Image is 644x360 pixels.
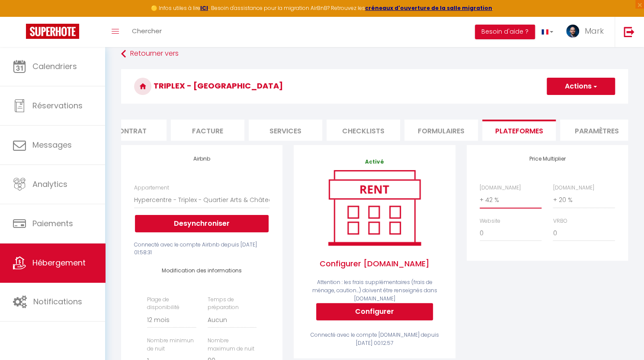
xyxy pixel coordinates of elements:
button: Besoin d'aide ? [475,25,535,39]
li: Checklists [327,120,400,141]
li: Paramètres [560,120,634,141]
h4: Price Multiplier [480,156,615,162]
p: Activé [307,158,442,166]
h3: Triplex - [GEOGRAPHIC_DATA] [121,69,628,104]
h4: Modification des informations [147,268,256,274]
label: Nombre minimun de nuit [147,337,196,353]
li: Contrat [93,120,167,141]
button: Actions [547,78,615,95]
a: ICI [200,4,208,12]
label: [DOMAIN_NAME] [553,184,594,192]
img: ... [566,25,579,38]
label: Nombre maximum de nuit [208,337,256,353]
div: Connecté avec le compte Airbnb depuis [DATE] 01:58:31 [134,241,269,257]
button: Configurer [316,303,433,320]
label: Appartement [134,184,169,192]
li: Facture [171,120,244,141]
li: Formulaires [404,120,478,141]
span: Messages [32,139,72,150]
label: Website [480,217,500,225]
a: Chercher [125,17,168,47]
img: Super Booking [26,24,79,39]
button: Desynchroniser [135,215,269,232]
span: Analytics [32,179,67,189]
label: [DOMAIN_NAME] [480,184,521,192]
span: Hébergement [32,257,86,268]
li: Plateformes [482,120,556,141]
div: Connecté avec le compte [DOMAIN_NAME] depuis [DATE] 00:12:57 [307,331,442,347]
li: Services [249,120,322,141]
label: Temps de préparation [208,296,256,312]
a: ... Mark [560,17,615,47]
a: Retourner vers [121,46,628,62]
span: Réservations [32,100,83,111]
span: Mark [585,25,604,36]
img: rent.png [319,166,429,249]
span: Calendriers [32,61,77,72]
label: VRBO [553,217,567,225]
label: Plage de disponibilité [147,296,196,312]
span: Attention : les frais supplémentaires (frais de ménage, caution...) doivent être renseignés dans ... [312,278,437,302]
span: Configurer [DOMAIN_NAME] [307,249,442,278]
span: Paiements [32,218,73,229]
span: Chercher [132,26,162,35]
h4: Airbnb [134,156,269,162]
span: Notifications [33,296,82,307]
a: créneaux d'ouverture de la salle migration [365,4,492,12]
img: logout [624,26,634,37]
